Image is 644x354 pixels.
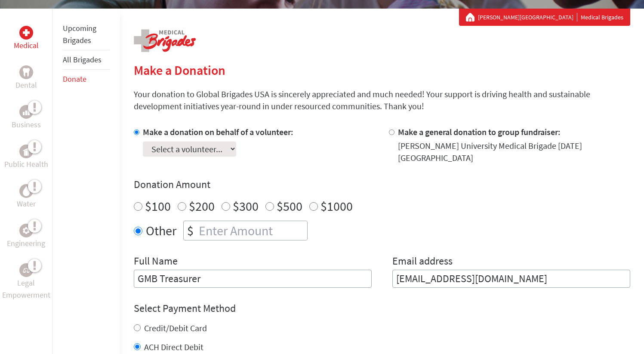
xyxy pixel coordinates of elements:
[23,227,30,234] img: Engineering
[63,70,110,89] li: Donate
[63,74,86,84] a: Donate
[15,65,37,91] a: DentalDental
[134,254,178,270] label: Full Name
[19,145,33,158] div: Public Health
[320,198,353,214] label: $1000
[134,270,372,288] input: Enter Full Name
[7,224,45,249] a: EngineeringEngineering
[466,13,623,22] div: Medical Brigades
[19,26,33,40] div: Medical
[19,224,33,237] div: Engineering
[233,198,259,214] label: $300
[134,178,630,191] h4: Donation Amount
[23,186,30,196] img: Water
[14,26,39,52] a: MedicalMedical
[4,158,48,170] p: Public Health
[23,29,30,36] img: Medical
[15,79,37,91] p: Dental
[12,105,41,131] a: BusinessBusiness
[392,254,453,270] label: Email address
[184,221,197,240] div: $
[189,198,215,214] label: $200
[23,108,30,115] img: Business
[277,198,302,214] label: $500
[19,263,33,277] div: Legal Empowerment
[19,105,33,119] div: Business
[134,302,630,315] h4: Select Payment Method
[63,23,96,45] a: Upcoming Brigades
[23,68,30,76] img: Dental
[145,198,171,214] label: $100
[144,323,207,333] label: Credit/Debit Card
[134,29,196,52] img: logo-medical.png
[12,119,41,131] p: Business
[14,40,39,52] p: Medical
[63,55,102,65] a: All Brigades
[392,270,630,288] input: Your Email
[134,88,630,112] p: Your donation to Global Brigades USA is sincerely appreciated and much needed! Your support is dr...
[143,126,293,137] label: Make a donation on behalf of a volunteer:
[4,145,48,170] a: Public HealthPublic Health
[23,268,30,273] img: Legal Empowerment
[134,62,630,78] h2: Make a Donation
[17,198,36,210] p: Water
[19,65,33,79] div: Dental
[478,13,577,22] a: [PERSON_NAME][GEOGRAPHIC_DATA]
[2,263,50,301] a: Legal EmpowermentLegal Empowerment
[23,147,30,156] img: Public Health
[19,184,33,198] div: Water
[398,126,561,137] label: Make a general donation to group fundraiser:
[146,221,176,240] label: Other
[17,184,36,210] a: WaterWater
[144,342,203,352] label: ACH Direct Debit
[63,50,110,70] li: All Brigades
[2,277,50,301] p: Legal Empowerment
[63,19,110,50] li: Upcoming Brigades
[197,221,307,240] input: Enter Amount
[7,237,45,249] p: Engineering
[398,140,630,164] div: [PERSON_NAME] University Medical Brigade [DATE] [GEOGRAPHIC_DATA]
